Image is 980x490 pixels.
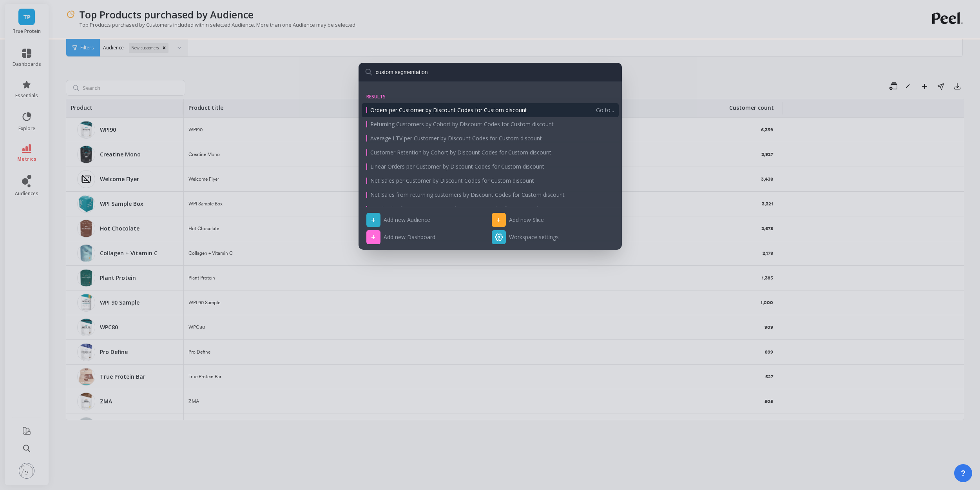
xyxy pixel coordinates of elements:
[370,191,565,199] span: Net Sales from returning customers by Discount Codes for Custom discount
[370,120,554,128] span: Returning Customers by Cohort by Discount Codes for Custom discount
[954,464,972,482] button: ?
[370,177,534,185] span: Net Sales per Customer by Discount Codes for Custom discount
[370,163,544,171] span: Linear Orders per Customer by Discount Codes for Custom discount
[370,106,527,114] span: Orders per Customer by Discount Codes for Custom discount
[384,233,435,241] span: Add new Dashboard
[359,63,622,82] input: Quick search... (cmd + k)
[370,149,551,156] span: Customer Retention by Cohort by Discount Codes for Custom discount
[362,94,619,100] h2: results
[366,230,380,244] span: +
[370,134,542,142] span: Average LTV per Customer by Discount Codes for Custom discount
[961,468,966,479] span: ?
[509,233,559,241] span: Workspace settings
[492,213,506,227] span: +
[384,216,430,224] span: Add new Audience
[366,213,380,227] span: +
[596,106,614,114] span: Go to...
[509,216,544,224] span: Add new Slice
[370,205,556,213] span: Total Sales from new customers by Discount Codes for Custom discount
